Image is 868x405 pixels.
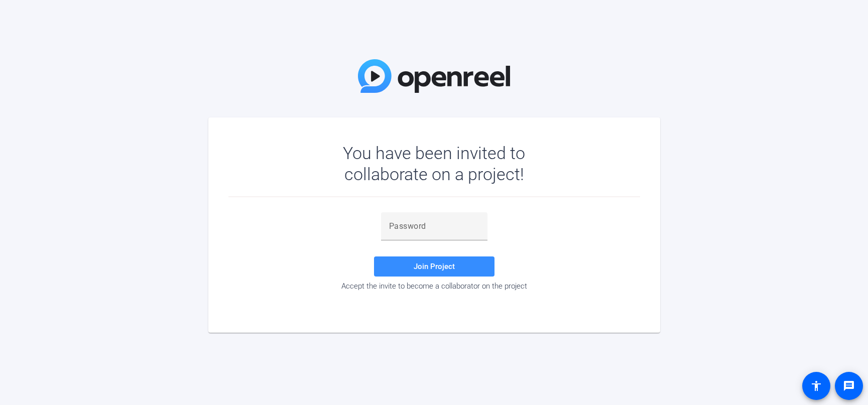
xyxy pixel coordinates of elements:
[358,59,511,93] img: OpenReel Logo
[314,143,554,185] div: You have been invited to collaborate on a project!
[228,282,640,291] div: Accept the invite to become a collaborator on the project
[389,220,479,232] input: Password
[810,380,822,392] mat-icon: accessibility
[414,262,455,271] span: Join Project
[843,380,855,392] mat-icon: message
[374,256,494,277] button: Join Project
